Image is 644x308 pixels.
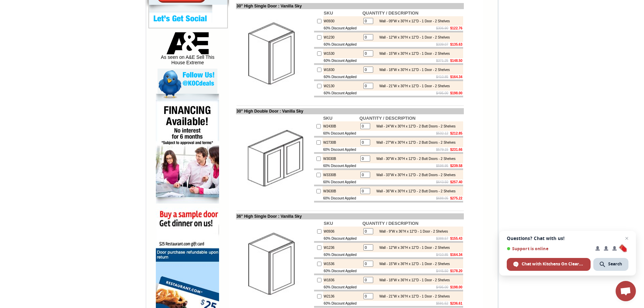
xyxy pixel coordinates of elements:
[323,291,362,301] td: W2136
[522,261,584,267] span: Chat with Kitchens On Clearance
[323,91,362,96] td: 60% Discount Applied
[115,19,116,19] img: spacer.gif
[376,84,450,88] div: Wall - 21"W x 30"H x 12"D - 1 Door - 2 Shelves
[323,49,362,58] td: W1530
[376,262,450,266] div: Wall - 15"W x 36"H x 12"D - 1 Door - 2 Shelves
[436,302,448,305] s: $591.52
[18,31,35,38] td: Alabaster Shaker
[436,164,448,168] s: $598.95
[376,35,450,39] div: Wall - 12"W x 30"H x 12"D - 1 Door - 2 Shelves
[1,2,6,7] img: pdf.png
[450,132,462,135] b: $212.85
[436,285,448,289] s: $495.00
[324,221,333,226] b: SKU
[237,16,313,92] img: 30'' High Single Door
[236,3,464,9] td: 30" High Single Door : Vanilla Sky
[593,258,628,271] div: Search
[376,294,450,298] div: Wall - 21"W x 36"H x 12"D - 1 Door - 2 Shelves
[37,31,57,38] td: [PERSON_NAME] Yellow Walnut
[323,65,362,74] td: W1830
[323,301,362,306] td: 60% Discount Applied
[323,58,362,63] td: 60% Discount Applied
[450,148,462,151] b: $231.66
[507,246,591,251] span: Support is online
[376,68,450,72] div: Wall - 18"W x 30"H x 12"D - 1 Door - 2 Shelves
[436,237,448,240] s: $388.57
[116,31,133,38] td: Bellmonte Maple
[323,26,362,31] td: 60% Discount Applied
[323,170,359,180] td: W3330B
[78,19,79,19] img: spacer.gif
[436,269,448,273] s: $445.50
[436,91,448,95] s: $495.00
[35,19,37,19] img: spacer.gif
[58,31,79,38] td: [PERSON_NAME] White Shaker
[17,19,18,19] img: spacer.gif
[376,246,450,250] div: Wall - 12"W x 36"H x 12"D - 1 Door - 2 Shelves
[436,59,448,63] s: $371.25
[323,268,362,274] td: 60% Discount Applied
[323,236,362,241] td: 60% Discount Applied
[323,285,362,290] td: 60% Discount Applied
[450,253,462,257] b: $164.34
[324,10,333,16] b: SKU
[57,19,58,19] img: spacer.gif
[436,26,448,30] s: $306.90
[450,43,462,46] b: $135.63
[436,196,448,200] s: $688.05
[507,258,591,271] div: Chat with Kitchens On Clearance
[323,154,359,163] td: W3030B
[376,19,450,23] div: Wall - 09"W x 30"H x 12"D - 1 Door - 2 Shelves
[236,108,464,114] td: 30" High Double Door : Vanilla Sky
[323,42,362,47] td: 60% Discount Applied
[323,32,362,42] td: W1230
[373,173,455,177] div: Wall - 33"W x 30"H x 12"D - 2 Butt Doors - 2 Shelves
[373,157,455,161] div: Wall - 30"W x 30"H x 12"D - 2 Butt Doors - 2 Shelves
[450,237,462,240] b: $155.43
[359,116,415,121] b: QUANTITY / DESCRIPTION
[323,74,362,79] td: 60% Discount Applied
[623,234,631,242] span: Close chat
[376,52,450,55] div: Wall - 15"W x 30"H x 12"D - 1 Door - 2 Shelves
[323,147,359,152] td: 60% Discount Applied
[450,59,462,63] b: $148.50
[373,124,455,128] div: Wall - 24"W x 30"H x 12"D - 2 Butt Doors - 2 Shelves
[450,196,462,200] b: $275.22
[158,32,217,69] div: As seen on A&E Sell This House Extreme
[323,227,362,236] td: W0936
[608,261,622,267] span: Search
[237,226,313,302] img: 36'' High Single Door
[323,163,359,168] td: 60% Discount Applied
[436,43,448,46] s: $339.07
[436,180,448,184] s: $643.50
[436,148,448,151] s: $579.15
[450,75,462,79] b: $164.34
[450,26,462,30] b: $122.76
[323,252,362,257] td: 60% Discount Applied
[373,189,455,193] div: Wall - 36"W x 30"H x 12"D - 2 Butt Doors - 2 Shelves
[362,10,419,16] b: QUANTITY / DESCRIPTION
[616,281,636,301] div: Open chat
[237,121,313,197] img: 30'' High Double Door
[323,131,359,136] td: 60% Discount Applied
[323,16,362,26] td: W0930
[323,180,359,185] td: 60% Discount Applied
[97,19,98,19] img: spacer.gif
[323,186,359,196] td: W3630B
[362,221,419,226] b: QUANTITY / DESCRIPTION
[8,3,55,6] b: Price Sheet View in PDF Format
[323,116,332,121] b: SKU
[450,269,462,273] b: $178.20
[323,243,362,252] td: W1236
[507,236,628,241] span: Questions? Chat with us!
[8,1,55,7] a: Price Sheet View in PDF Format
[376,278,450,282] div: Wall - 18"W x 36"H x 12"D - 1 Door - 2 Shelves
[323,138,359,147] td: W2730B
[376,230,448,233] div: Wall - 9"W x 36"H x 12"D - 1 Door - 2 Shelves
[98,31,115,38] td: Beachwood Oak Shaker
[79,31,97,38] td: Baycreek Gray
[323,196,359,201] td: 60% Discount Applied
[450,285,462,289] b: $198.00
[373,141,455,144] div: Wall - 27"W x 30"H x 12"D - 2 Butt Doors - 2 Shelves
[436,253,448,257] s: $410.85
